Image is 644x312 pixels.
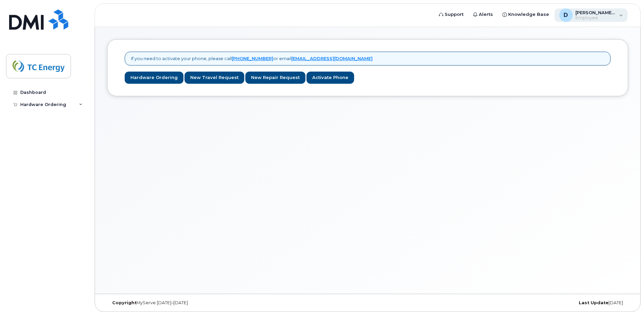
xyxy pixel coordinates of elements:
a: New Repair Request [245,72,305,84]
div: MyServe [DATE]–[DATE] [107,300,281,306]
strong: Last Update [579,300,609,305]
a: Activate Phone [306,72,354,84]
a: [EMAIL_ADDRESS][DOMAIN_NAME] [291,56,373,61]
iframe: Messenger Launcher [615,283,639,307]
p: If you need to activate your phone, please call or email [131,55,373,62]
a: [PHONE_NUMBER] [232,56,273,61]
a: Hardware Ordering [125,72,183,84]
a: New Travel Request [184,72,244,84]
strong: Copyright [112,300,137,305]
div: [DATE] [454,300,628,306]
